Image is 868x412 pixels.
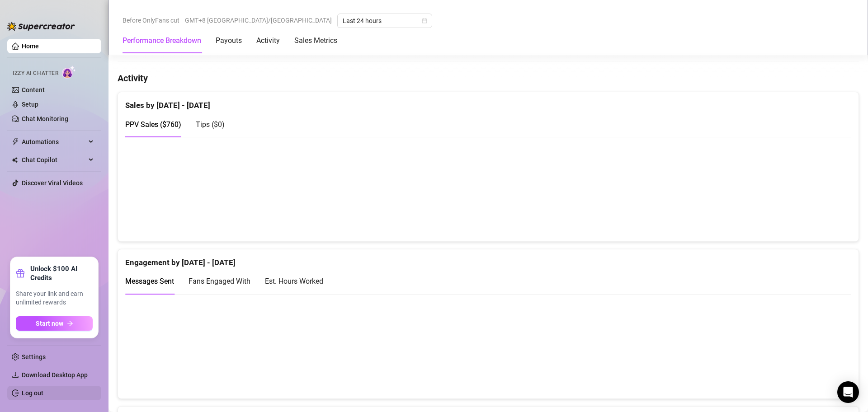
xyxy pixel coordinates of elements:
span: Share your link and earn unlimited rewards [16,290,93,307]
img: Chat Copilot [12,157,18,163]
span: Tips ( $0 ) [196,120,225,129]
div: Activity [256,35,280,46]
a: Discover Viral Videos [22,179,83,187]
span: calendar [422,18,427,23]
strong: Unlock $100 AI Credits [30,264,93,282]
div: Sales by [DATE] - [DATE] [125,92,851,112]
span: Automations [22,135,86,149]
a: Log out [22,389,43,397]
div: Open Intercom Messenger [837,381,859,403]
a: Home [22,42,39,50]
span: gift [16,269,25,278]
img: logo-BBDzfeDw.svg [7,22,75,31]
img: AI Chatter [62,66,76,79]
span: Chat Copilot [22,153,86,167]
div: Sales Metrics [294,35,337,46]
span: Before OnlyFans cut [123,14,179,27]
span: Download Desktop App [22,371,88,379]
span: PPV Sales ( $760 ) [125,120,181,129]
a: Settings [22,353,46,360]
span: Izzy AI Chatter [13,69,58,78]
div: Est. Hours Worked [265,276,323,287]
span: Messages Sent [125,277,174,286]
div: Payouts [216,35,242,46]
h4: Activity [118,72,859,84]
a: Content [22,86,45,94]
span: Last 24 hours [343,14,427,28]
span: arrow-right [67,320,73,327]
span: GMT+8 [GEOGRAPHIC_DATA]/[GEOGRAPHIC_DATA] [185,14,332,27]
span: Fans Engaged With [189,277,250,286]
span: Start now [36,320,63,327]
a: Setup [22,101,38,108]
span: thunderbolt [12,138,19,145]
div: Engagement by [DATE] - [DATE] [125,249,851,269]
span: download [12,371,19,379]
button: Start nowarrow-right [16,316,93,331]
a: Chat Monitoring [22,115,68,122]
div: Performance Breakdown [123,35,201,46]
